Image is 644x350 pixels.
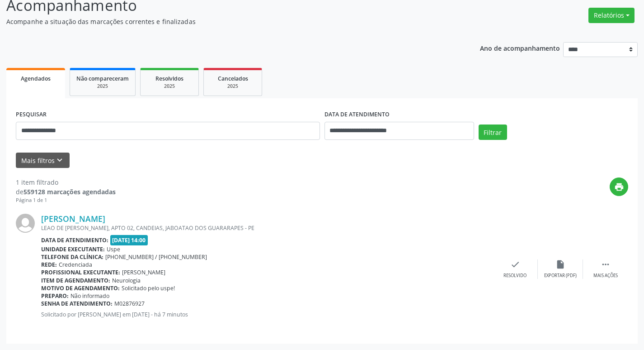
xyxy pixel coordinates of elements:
div: 1 item filtrado [16,177,116,187]
button: Filtrar [479,125,507,140]
span: [DATE] 14:00 [110,235,148,245]
div: Página 1 de 1 [16,197,116,204]
b: Data de atendimento: [41,236,108,244]
i: insert_drive_file [555,259,565,269]
i:  [601,259,611,269]
b: Item de agendamento: [41,277,110,284]
span: Cancelados [218,75,248,82]
b: Telefone da clínica: [41,253,103,261]
button: print [610,177,628,196]
span: Credenciada [59,261,92,268]
div: Exportar (PDF) [544,273,577,279]
i: print [614,182,624,192]
b: Preparo: [41,292,69,300]
div: 2025 [147,83,192,90]
span: Neurologia [112,277,141,284]
label: PESQUISAR [16,108,47,122]
span: [PERSON_NAME] [122,268,165,276]
span: Não informado [71,292,109,300]
i: check [510,259,520,269]
span: Uspe [107,245,120,253]
b: Motivo de agendamento: [41,284,120,292]
p: Acompanhe a situação das marcações correntes e finalizadas [6,17,448,26]
b: Unidade executante: [41,245,105,253]
span: Não compareceram [76,75,129,82]
span: M02876927 [114,300,145,307]
i: keyboard_arrow_down [55,155,65,165]
button: Mais filtroskeyboard_arrow_down [16,153,70,168]
b: Profissional executante: [41,268,120,276]
p: Ano de acompanhamento [480,42,560,53]
img: img [16,214,35,233]
b: Rede: [41,261,57,268]
button: Relatórios [588,8,635,23]
div: Mais ações [593,273,618,279]
p: Solicitado por [PERSON_NAME] em [DATE] - há 7 minutos [41,311,493,318]
strong: 559128 marcações agendadas [24,187,116,196]
div: 2025 [76,83,129,90]
b: Senha de atendimento: [41,300,113,307]
span: Resolvidos [155,75,183,82]
div: de [16,187,116,197]
label: DATA DE ATENDIMENTO [324,108,390,122]
span: [PHONE_NUMBER] / [PHONE_NUMBER] [105,253,207,261]
div: LEAO DE [PERSON_NAME], APTO 02, CANDEIAS, JABOATAO DOS GUARARAPES - PE [41,224,493,232]
div: Resolvido [503,273,526,279]
span: Agendados [21,75,51,82]
a: [PERSON_NAME] [41,214,105,224]
div: 2025 [210,83,255,90]
span: Solicitado pelo uspe! [122,284,175,292]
